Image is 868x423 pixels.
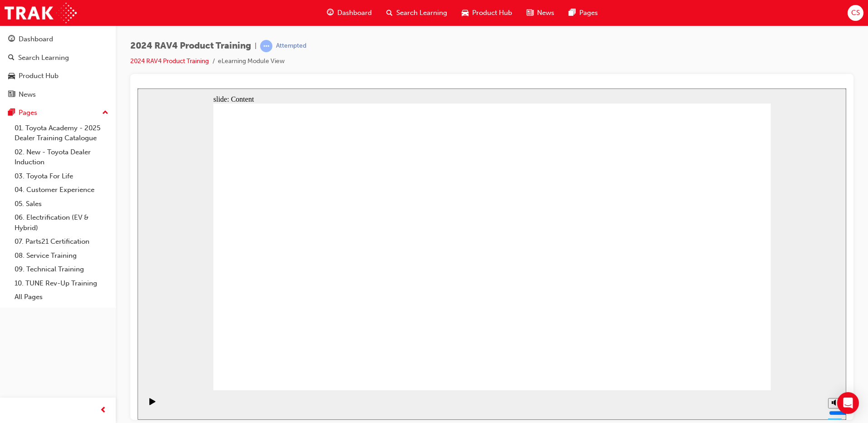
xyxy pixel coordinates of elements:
span: guage-icon [8,35,15,44]
span: guage-icon [327,7,334,19]
button: CS [848,5,863,21]
a: search-iconSearch Learning [379,4,454,22]
a: car-iconProduct Hub [454,4,519,22]
div: News [19,89,36,100]
button: DashboardSearch LearningProduct HubNews [4,29,112,104]
span: Pages [579,8,598,18]
a: 06. Electrification (EV & Hybrid) [11,211,112,235]
input: volume [691,321,750,328]
span: search-icon [386,7,393,19]
a: 08. Service Training [11,249,112,263]
a: 09. Technical Training [11,262,112,276]
span: News [537,8,554,18]
span: learningRecordVerb_ATTEMPT-icon [260,40,272,52]
span: car-icon [8,72,15,80]
button: Pages [4,104,112,121]
span: Search Learning [396,8,447,18]
span: news-icon [527,7,533,19]
img: Trak [5,3,77,23]
a: 05. Sales [11,197,112,211]
div: Pages [19,108,37,118]
span: Product Hub [472,8,512,18]
a: 10. TUNE Rev-Up Training [11,276,112,290]
span: Dashboard [337,8,372,18]
button: Pause (Ctrl+Alt+P) [5,309,20,325]
div: Search Learning [18,53,69,63]
span: car-icon [462,7,469,19]
a: 04. Customer Experience [11,183,112,197]
button: Mute (Ctrl+Alt+M) [690,310,705,320]
span: pages-icon [8,109,15,117]
span: CS [851,8,860,18]
a: 2024 RAV4 Product Training [130,57,209,65]
span: 2024 RAV4 Product Training [130,41,251,51]
li: eLearning Module View [218,56,285,67]
a: guage-iconDashboard [320,4,379,22]
span: search-icon [8,54,15,62]
div: Product Hub [19,71,59,81]
a: 07. Parts21 Certification [11,235,112,249]
span: pages-icon [569,7,576,19]
a: News [4,86,112,103]
a: Dashboard [4,31,112,48]
a: pages-iconPages [562,4,605,22]
a: Product Hub [4,68,112,84]
a: All Pages [11,290,112,304]
a: 01. Toyota Academy - 2025 Dealer Training Catalogue [11,121,112,145]
div: Attempted [276,42,306,50]
span: | [255,41,256,51]
div: Dashboard [19,34,53,44]
a: 02. New - Toyota Dealer Induction [11,145,112,169]
span: news-icon [8,91,15,99]
span: up-icon [102,107,108,119]
a: 03. Toyota For Life [11,169,112,183]
span: prev-icon [100,405,107,416]
div: Open Intercom Messenger [837,392,859,414]
a: news-iconNews [519,4,562,22]
div: playback controls [5,302,20,331]
div: misc controls [686,302,704,331]
a: Search Learning [4,49,112,66]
